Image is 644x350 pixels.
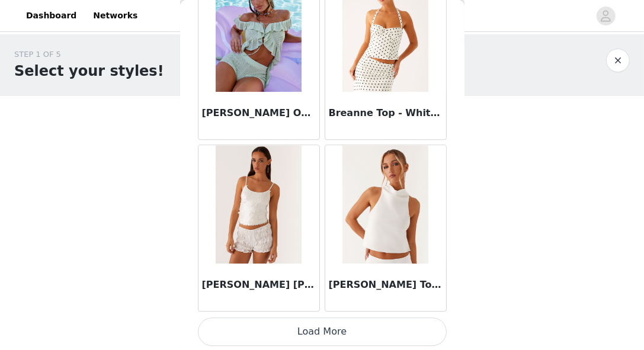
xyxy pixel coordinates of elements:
[342,145,428,264] img: Brookie Satin Top - White
[86,2,145,29] a: Networks
[198,317,447,346] button: Load More
[202,106,316,120] h3: [PERSON_NAME] Off Shoulder Knit Top - Mint
[19,2,84,29] a: Dashboard
[14,60,164,82] h1: Select your styles!
[329,278,443,292] h3: [PERSON_NAME] Top - White
[329,106,443,120] h3: Breanne Top - White Polka Dot
[14,49,164,60] div: STEP 1 OF 5
[202,278,316,292] h3: [PERSON_NAME] [PERSON_NAME] Top - White
[216,145,302,264] img: Britta Sequin Cami Top - White
[600,7,611,25] div: avatar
